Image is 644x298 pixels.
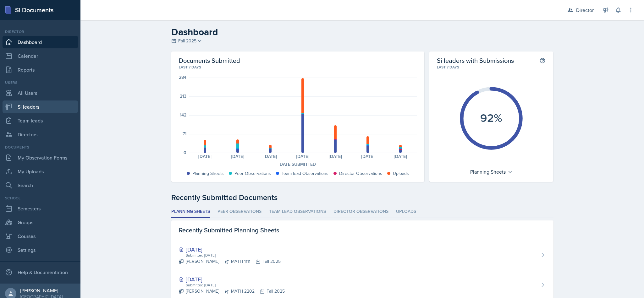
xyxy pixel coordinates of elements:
[3,202,78,215] a: Semesters
[480,110,502,126] text: 92%
[467,167,516,177] div: Planning Sheets
[3,216,78,229] a: Groups
[179,75,186,79] div: 284
[396,206,416,218] li: Uploads
[3,114,78,127] a: Team leads
[171,206,210,218] li: Planning Sheets
[384,154,417,159] div: [DATE]
[437,64,546,70] div: Last 7 days
[3,165,78,178] a: My Uploads
[179,288,285,295] div: [PERSON_NAME] MATH 2202 Fall 2025
[179,161,417,168] div: Date Submitted
[576,6,594,14] div: Director
[3,87,78,99] a: All Users
[171,220,553,240] div: Recently Submitted Planning Sheets
[20,287,63,294] div: [PERSON_NAME]
[254,154,287,159] div: [DATE]
[3,266,78,279] div: Help & Documentation
[185,252,281,258] div: Submitted [DATE]
[282,170,328,177] div: Team lead Observations
[3,151,78,164] a: My Observation Forms
[3,144,78,150] div: Documents
[180,113,186,117] div: 142
[179,258,281,265] div: [PERSON_NAME] MATH 1111 Fall 2025
[189,154,222,159] div: [DATE]
[269,206,326,218] li: Team lead Observations
[184,150,186,155] div: 0
[192,170,224,177] div: Planning Sheets
[3,230,78,242] a: Courses
[179,275,285,284] div: [DATE]
[179,57,417,64] h2: Documents Submitted
[171,26,553,38] h2: Dashboard
[319,154,352,159] div: [DATE]
[171,192,553,203] div: Recently Submitted Documents
[3,128,78,141] a: Directors
[221,154,254,159] div: [DATE]
[3,63,78,76] a: Reports
[393,170,409,177] div: Uploads
[286,154,319,159] div: [DATE]
[3,179,78,192] a: Search
[352,154,384,159] div: [DATE]
[3,80,78,85] div: Users
[234,170,271,177] div: Peer Observations
[180,94,186,98] div: 213
[178,38,196,44] span: Fall 2025
[3,244,78,256] a: Settings
[217,206,261,218] li: Peer Observations
[3,100,78,113] a: Si leaders
[3,29,78,35] div: Director
[339,170,382,177] div: Director Observations
[3,36,78,48] a: Dashboard
[171,240,553,270] a: [DATE] Submitted [DATE] [PERSON_NAME]MATH 1111Fall 2025
[437,57,514,64] h2: Si leaders with Submissions
[185,282,285,288] div: Submitted [DATE]
[3,195,78,201] div: School
[179,64,417,70] div: Last 7 days
[333,206,388,218] li: Director Observations
[179,245,281,254] div: [DATE]
[183,132,186,136] div: 71
[3,50,78,62] a: Calendar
